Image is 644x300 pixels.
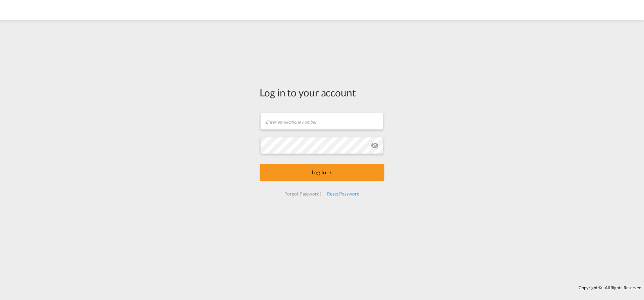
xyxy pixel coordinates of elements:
div: Forgot Password? [282,188,324,200]
div: Reset Password [324,188,362,200]
md-icon: icon-eye-off [371,141,379,149]
button: LOGIN [260,164,384,181]
input: Enter email/phone number [260,113,383,130]
div: Log in to your account [260,85,384,99]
